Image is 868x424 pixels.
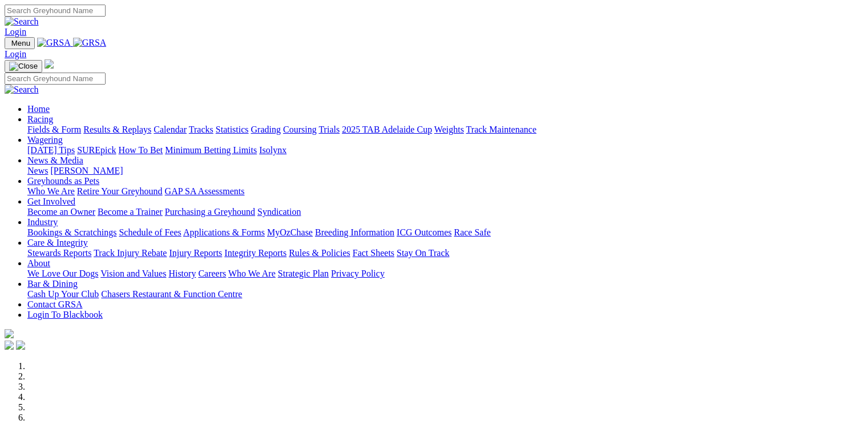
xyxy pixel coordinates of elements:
[434,125,464,134] a: Weights
[289,248,350,258] a: Rules & Policies
[5,341,14,350] img: facebook.svg
[315,227,394,237] a: Breeding Information
[259,145,286,155] a: Isolynx
[50,166,123,175] a: [PERSON_NAME]
[73,38,107,48] img: GRSA
[454,227,490,237] a: Race Safe
[5,85,39,95] img: Search
[5,73,106,85] input: Search
[27,176,99,186] a: Greyhounds as Pets
[11,39,30,47] span: Menu
[154,125,187,134] a: Calendar
[27,299,82,309] a: Contact GRSA
[5,27,26,37] a: Login
[27,135,63,145] a: Wagering
[466,125,536,134] a: Track Maintenance
[216,125,249,134] a: Statistics
[27,207,863,217] div: Get Involved
[27,258,50,268] a: About
[5,5,106,17] input: Search
[168,269,196,278] a: History
[331,269,385,278] a: Privacy Policy
[342,125,432,134] a: 2025 TAB Adelaide Cup
[119,227,181,237] a: Schedule of Fees
[27,145,75,155] a: [DATE] Tips
[27,248,863,258] div: Care & Integrity
[198,269,226,278] a: Careers
[27,238,88,247] a: Care & Integrity
[27,289,863,299] div: Bar & Dining
[27,125,81,134] a: Fields & Form
[5,329,14,338] img: logo-grsa-white.png
[251,125,281,134] a: Grading
[98,207,163,217] a: Become a Trainer
[77,186,163,196] a: Retire Your Greyhound
[119,145,163,155] a: How To Bet
[397,227,451,237] a: ICG Outcomes
[27,166,863,176] div: News & Media
[267,227,313,237] a: MyOzChase
[5,37,35,49] button: Toggle navigation
[100,269,166,278] a: Vision and Values
[27,197,75,206] a: Get Involved
[27,125,863,135] div: Racing
[27,269,98,278] a: We Love Our Dogs
[189,125,213,134] a: Tracks
[283,125,317,134] a: Coursing
[278,269,329,278] a: Strategic Plan
[27,227,863,238] div: Industry
[27,155,83,165] a: News & Media
[27,186,863,197] div: Greyhounds as Pets
[9,62,38,71] img: Close
[318,125,340,134] a: Trials
[228,269,276,278] a: Who We Are
[16,341,25,350] img: twitter.svg
[27,104,50,114] a: Home
[257,207,301,217] a: Syndication
[353,248,394,258] a: Fact Sheets
[224,248,286,258] a: Integrity Reports
[27,186,75,196] a: Who We Are
[27,217,58,227] a: Industry
[27,279,78,289] a: Bar & Dining
[165,186,245,196] a: GAP SA Assessments
[27,114,53,124] a: Racing
[165,145,257,155] a: Minimum Betting Limits
[27,227,116,237] a: Bookings & Scratchings
[77,145,116,155] a: SUREpick
[183,227,265,237] a: Applications & Forms
[101,289,242,299] a: Chasers Restaurant & Function Centre
[5,49,26,59] a: Login
[45,59,54,69] img: logo-grsa-white.png
[83,125,151,134] a: Results & Replays
[5,17,39,27] img: Search
[37,38,71,48] img: GRSA
[27,145,863,155] div: Wagering
[397,248,449,258] a: Stay On Track
[27,269,863,279] div: About
[165,207,255,217] a: Purchasing a Greyhound
[27,310,103,319] a: Login To Blackbook
[94,248,167,258] a: Track Injury Rebate
[27,248,91,258] a: Stewards Reports
[27,207,95,217] a: Become an Owner
[5,60,42,73] button: Toggle navigation
[169,248,222,258] a: Injury Reports
[27,289,99,299] a: Cash Up Your Club
[27,166,48,175] a: News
